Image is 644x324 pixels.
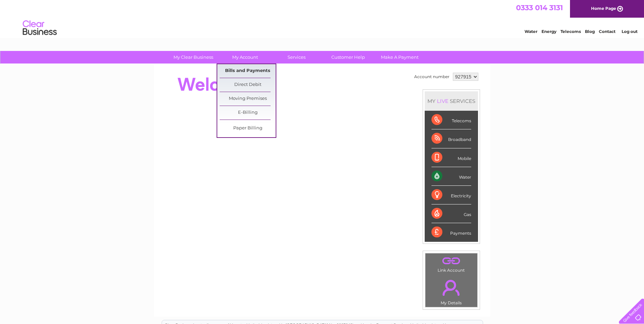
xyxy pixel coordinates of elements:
[431,148,471,167] div: Mobile
[431,167,471,186] div: Water
[516,3,563,12] a: 0333 014 3131
[220,92,276,106] a: Moving Premises
[320,51,376,64] a: Customer Help
[431,186,471,204] div: Electricity
[269,51,325,64] a: Services
[162,4,483,33] div: Clear Business is a trading name of Verastar Limited (registered in [GEOGRAPHIC_DATA] No. 3667643...
[431,111,471,129] div: Telecoms
[372,51,428,64] a: Make A Payment
[425,253,478,274] td: Link Account
[525,29,537,34] a: Water
[431,204,471,223] div: Gas
[220,78,276,92] a: Direct Debit
[622,29,638,34] a: Log out
[427,255,476,267] a: .
[541,29,556,34] a: Energy
[436,98,450,104] div: LIVE
[560,29,581,34] a: Telecoms
[427,276,476,300] a: .
[412,71,451,83] td: Account number
[431,223,471,241] div: Payments
[165,51,221,64] a: My Clear Business
[217,51,273,64] a: My Account
[425,91,478,111] div: MY SERVICES
[220,106,276,120] a: E-Billing
[22,18,57,38] img: logo.png
[220,122,276,135] a: Paper Billing
[431,129,471,148] div: Broadband
[220,64,276,78] a: Bills and Payments
[585,29,595,34] a: Blog
[425,274,478,307] td: My Details
[599,29,615,34] a: Contact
